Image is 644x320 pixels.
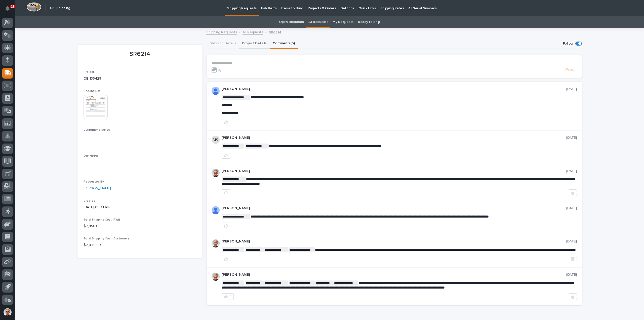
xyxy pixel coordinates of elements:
span: Total Shipping Cost (PWI) [84,218,120,221]
p: [DATE] 09:41 am [84,205,196,210]
p: [DATE] [566,239,577,244]
button: like this post [222,256,230,262]
img: AOh14GgPw25VOikpKNbdra9MTOgH50H-1stU9o6q7KioRA=s96-c [212,169,220,177]
p: SR6214 [269,29,281,35]
button: like this post [222,189,230,196]
p: QB 135428 [84,76,196,81]
p: [DATE] [566,273,577,277]
img: AFdZucrzKcpQKH9jC-cfEsAZSAlTzo7yxz5Vk-WBr5XOv8fk2o2SBDui5wJFEtGkd79H79_oczbMRVxsFnQCrP5Je6bcu5vP_... [212,87,220,95]
p: $ 2,450.00 [84,224,196,229]
button: Notifications [2,3,13,14]
a: Ready to Ship [358,16,380,28]
p: 11 [11,5,14,8]
span: Requested By [84,180,104,183]
img: Workspace Logo [26,2,41,12]
span: Project [84,70,94,74]
button: like this post [222,119,230,125]
button: 1 [222,293,234,300]
p: [PERSON_NAME] [222,206,566,210]
button: like this post [222,223,230,229]
img: AOh14GgPw25VOikpKNbdra9MTOgH50H-1stU9o6q7KioRA=s96-c [212,273,220,281]
button: Shipping Details [207,39,239,49]
p: [PERSON_NAME] [222,136,566,140]
p: [PERSON_NAME] [222,169,566,173]
p: [PERSON_NAME] [222,239,566,244]
span: Created [84,199,95,202]
div: Notifications11 [6,6,13,14]
p: [DATE] [566,87,577,91]
p: [DATE] [566,206,577,210]
button: Delete post [569,293,577,300]
span: Customer's Notes [84,128,110,131]
button: Comments (6) [270,39,298,49]
a: All Requests [308,16,328,28]
a: [PERSON_NAME] [84,186,111,191]
button: Delete post [569,256,577,262]
a: Open Requests [279,16,304,28]
button: Delete post [569,189,577,196]
img: AFdZucrzKcpQKH9jC-cfEsAZSAlTzo7yxz5Vk-WBr5XOv8fk2o2SBDui5wJFEtGkd79H79_oczbMRVxsFnQCrP5Je6bcu5vP_... [212,206,220,214]
p: [DATE] [566,169,577,173]
span: Packing List [84,90,100,93]
h2: 06. Shipping [50,6,70,10]
button: Post [563,67,577,73]
span: Total Shipping Cost (Customer) [84,237,129,240]
button: Project Details [239,39,270,49]
a: My Requests [333,16,353,28]
a: Shipping Requests [206,29,237,35]
span: Post [565,67,575,73]
button: like this post [222,152,230,159]
p: [PERSON_NAME] [222,87,566,91]
p: SR6214 [84,51,196,58]
p: - [84,163,196,169]
p: - [84,137,196,143]
span: Our Notes [84,154,99,157]
p: [DATE] [566,136,577,140]
a: All Requests [243,29,263,35]
p: [PERSON_NAME] [222,273,566,277]
button: users-avatar [2,307,13,317]
img: AOh14GgPw25VOikpKNbdra9MTOgH50H-1stU9o6q7KioRA=s96-c [212,239,220,247]
p: $ 2,940.00 [84,242,196,248]
p: - [84,60,194,64]
div: 1 [230,295,231,298]
p: Follow [563,42,573,46]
